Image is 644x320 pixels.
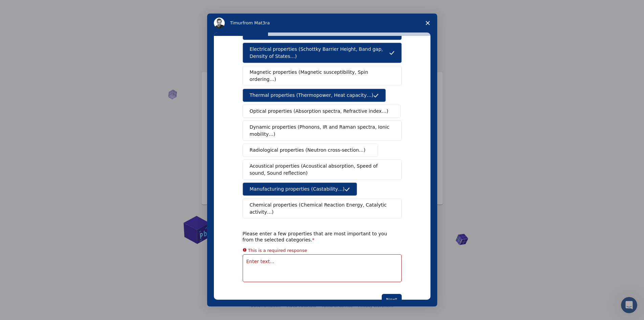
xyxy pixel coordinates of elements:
[250,92,374,99] span: Thermal properties (Thermopower, Heat capacity…)
[250,108,388,115] span: Optical properties (Absorption spectra, Refractive index…)
[243,231,392,243] div: Please enter a few properties that are most important to you from the selected categories.
[230,20,243,25] span: Timur
[243,144,378,157] button: Radiological properties (Neutron cross-section…)
[243,183,357,196] button: Manufacturing properties (Castability…)
[243,105,401,118] button: Optical properties (Absorption spectra, Refractive index…)
[250,163,391,177] span: Acoustical properties (Acoustical absorption, Speed of sound, Sound reflection)
[250,69,390,83] span: Magnetic properties (Magnetic susceptibility, Spin ordering…)
[243,254,402,282] textarea: Enter text...
[382,294,402,305] button: Next
[243,20,270,25] span: from Mat3ra
[243,159,402,180] button: Acoustical properties (Acoustical absorption, Speed of sound, Sound reflection)
[14,5,38,11] span: Support
[243,198,402,219] button: Chemical properties (Chemical Reaction Energy, Catalytic activity…)
[248,247,307,254] div: This is a required response
[250,147,366,154] span: Radiological properties (Neutron cross-section…)
[243,43,402,63] button: Electrical properties (Schottky Barrier Height, Band gap, Density of States…)
[243,121,402,141] button: Dynamic properties (Phonons, IR and Raman spectra, Ionic mobility…)
[418,14,437,33] span: Close survey
[250,186,345,193] span: Manufacturing properties (Castability…)
[250,124,390,138] span: Dynamic properties (Phonons, IR and Raman spectra, Ionic mobility…)
[243,66,402,86] button: Magnetic properties (Magnetic susceptibility, Spin ordering…)
[243,89,386,102] button: Thermal properties (Thermopower, Heat capacity…)
[214,18,225,28] img: Profile image for Timur
[250,201,390,216] span: Chemical properties (Chemical Reaction Energy, Catalytic activity…)
[250,46,389,60] span: Electrical properties (Schottky Barrier Height, Band gap, Density of States…)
